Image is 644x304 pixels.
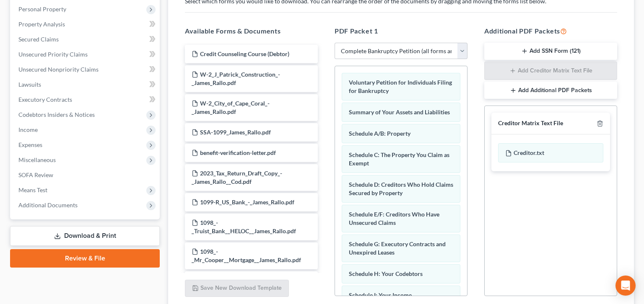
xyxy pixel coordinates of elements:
[12,17,160,32] a: Property Analysis
[18,201,78,209] span: Additional Documents
[484,62,617,80] button: Add Creditor Matrix Text File
[484,82,617,99] button: Add Additional PDF Packets
[12,167,160,183] a: SOFA Review
[18,111,95,118] span: Codebtors Insiders & Notices
[12,47,160,62] a: Unsecured Priority Claims
[18,66,99,73] span: Unsecured Nonpriority Claims
[18,36,59,43] span: Secured Claims
[18,126,38,133] span: Income
[484,43,617,60] button: Add SSN Form (121)
[349,240,446,256] span: Schedule G: Executory Contracts and Unexpired Leases
[192,248,301,263] span: 1098_-_Mr_Cooper__Mortgage__James_Rallo.pdf
[10,249,160,268] a: Review & File
[18,5,66,13] span: Personal Property
[349,211,439,226] span: Schedule E/F: Creditors Who Have Unsecured Claims
[18,141,42,148] span: Expenses
[200,198,294,206] span: 1099-R_US_Bank_-_James_Rallo.pdf
[192,170,282,185] span: 2023_Tax_Return_Draft_Copy_-_James_Rallo__Cod.pdf
[18,51,88,58] span: Unsecured Priority Claims
[185,26,318,36] h5: Available Forms & Documents
[12,92,160,107] a: Executory Contracts
[349,291,412,299] span: Schedule I: Your Income
[18,186,47,193] span: Means Test
[192,100,270,115] span: W-2_City_of_Cape_Coral_-_James_Rallo.pdf
[349,108,450,116] span: Summary of Your Assets and Liabilities
[18,156,56,163] span: Miscellaneous
[498,143,603,162] div: Creditor.txt
[349,79,452,94] span: Voluntary Petition for Individuals Filing for Bankruptcy
[185,280,289,297] button: Save New Download Template
[200,149,276,156] span: benefit-verification-letter.pdf
[192,219,296,234] span: 1098_-_Truist_Bank__HELOC__James_Rallo.pdf
[200,129,271,136] span: SSA-1099_James_Rallo.pdf
[12,32,160,47] a: Secured Claims
[484,26,617,36] h5: Additional PDF Packets
[18,81,41,88] span: Lawsuits
[349,151,449,167] span: Schedule C: The Property You Claim as Exempt
[498,119,563,127] div: Creditor Matrix Text File
[12,77,160,92] a: Lawsuits
[335,26,467,36] h5: PDF Packet 1
[349,130,410,137] span: Schedule A/B: Property
[349,270,423,277] span: Schedule H: Your Codebtors
[192,71,280,86] span: W-2_J_Patrick_Construction_-_James_Rallo.pdf
[10,226,160,246] a: Download & Print
[615,276,636,296] div: Open Intercom Messenger
[200,50,289,57] span: Credit Counseling Course (Debtor)
[349,181,453,196] span: Schedule D: Creditors Who Hold Claims Secured by Property
[12,62,160,77] a: Unsecured Nonpriority Claims
[18,171,53,178] span: SOFA Review
[18,96,72,103] span: Executory Contracts
[18,21,65,28] span: Property Analysis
